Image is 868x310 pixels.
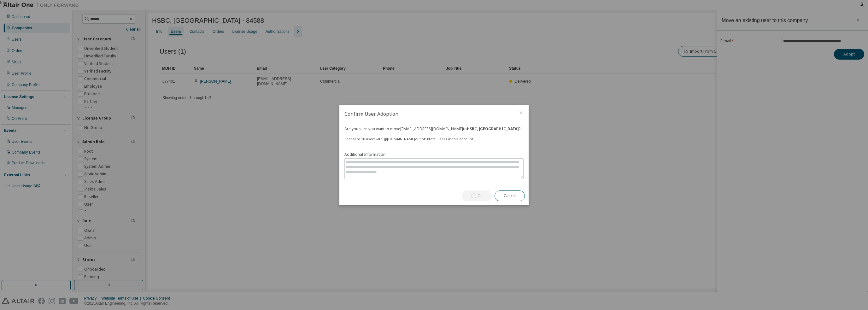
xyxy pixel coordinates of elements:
button: Cancel [495,190,525,201]
div: There are 10 users with @ [DOMAIN_NAME] out of 58 total users in this account. [344,137,524,142]
button: close [519,110,524,115]
h2: Confirm User Adoption [339,105,513,123]
div: Are you sure you want to move [EMAIL_ADDRESS][DOMAIN_NAME] to ? [344,126,524,132]
strong: HSBC, [GEOGRAPHIC_DATA] [467,126,519,132]
label: Additional Information: [344,152,524,157]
